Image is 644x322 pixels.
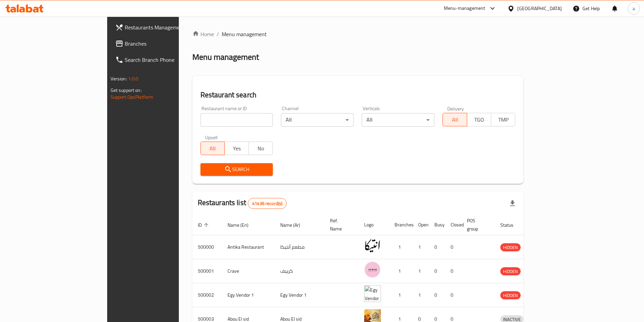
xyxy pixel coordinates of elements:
[362,113,434,127] div: All
[389,259,413,283] td: 1
[445,283,461,307] td: 0
[429,259,445,283] td: 0
[443,113,467,126] button: All
[200,90,516,100] h2: Restaurant search
[110,35,215,52] a: Branches
[200,113,273,127] input: Search for restaurant name or ID..
[275,259,325,283] td: كرييف
[275,283,325,307] td: Egy Vendor 1
[248,200,286,207] span: 41436 record(s)
[198,221,211,229] span: ID
[192,52,259,63] h2: Menu management
[275,235,325,259] td: مطعم أنتيكا
[444,4,485,13] div: Menu-management
[446,115,464,125] span: All
[517,5,562,12] div: [GEOGRAPHIC_DATA]
[198,198,287,209] h2: Restaurants list
[125,56,209,64] span: Search Branch Phone
[494,115,512,125] span: TMP
[110,52,215,68] a: Search Branch Phone
[248,142,273,155] button: No
[222,259,275,283] td: Crave
[359,215,389,235] th: Logo
[389,283,413,307] td: 1
[429,235,445,259] td: 0
[445,215,461,235] th: Closed
[222,235,275,259] td: Antika Restaurant
[429,283,445,307] td: 0
[248,198,287,209] div: Total records count
[125,40,209,48] span: Branches
[413,259,429,283] td: 1
[224,142,249,155] button: Yes
[205,135,218,140] label: Upsell
[389,215,413,235] th: Branches
[491,113,515,126] button: TMP
[128,74,139,83] span: 1.0.0
[217,30,219,38] li: /
[364,237,381,254] img: Antika Restaurant
[204,144,222,153] span: All
[228,144,246,153] span: Yes
[206,165,268,174] span: Search
[445,259,461,283] td: 0
[500,244,521,251] span: HIDDEN
[467,217,487,233] span: POS group
[192,30,524,38] nav: breadcrumb
[222,30,267,38] span: Menu management
[280,221,309,229] span: Name (Ar)
[467,113,491,126] button: TGO
[633,5,635,12] span: a
[252,144,270,153] span: No
[470,115,488,125] span: TGO
[111,86,142,95] span: Get support on:
[110,19,215,35] a: Restaurants Management
[500,221,522,229] span: Status
[504,195,521,212] div: Export file
[364,261,381,278] img: Crave
[125,23,209,31] span: Restaurants Management
[500,291,521,299] div: HIDDEN
[500,268,521,275] span: HIDDEN
[445,235,461,259] td: 0
[222,283,275,307] td: Egy Vendor 1
[281,113,354,127] div: All
[413,283,429,307] td: 1
[330,217,351,233] span: Ref. Name
[413,235,429,259] td: 1
[389,235,413,259] td: 1
[413,215,429,235] th: Open
[364,285,381,302] img: Egy Vendor 1
[429,215,445,235] th: Busy
[111,93,153,101] a: Support.OpsPlatform
[228,221,257,229] span: Name (En)
[111,74,127,83] span: Version:
[500,292,521,299] span: HIDDEN
[200,142,225,155] button: All
[447,106,464,111] label: Delivery
[200,163,273,176] button: Search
